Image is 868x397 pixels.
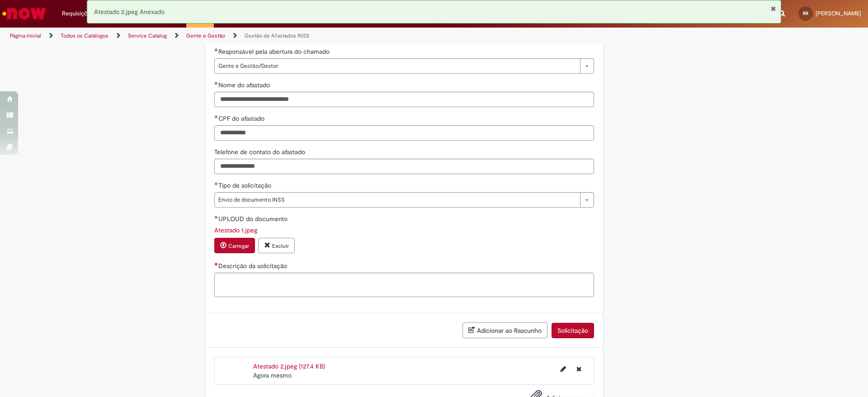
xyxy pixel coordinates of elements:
[770,5,776,12] button: Fechar Notificação
[228,242,249,250] small: Carregar
[253,362,325,370] a: Atestado 2.jpeg (127.4 KB)
[218,59,576,73] span: Gente e Gestão/Gestor
[214,226,257,234] a: Download de Atestado 1.jpeg
[214,148,307,156] span: Telefone de contato do afastado
[555,362,571,376] button: Editar nome de arquivo Atestado 2.jpeg
[218,81,272,89] span: Nome do afastado
[552,323,594,338] button: Solicitação
[218,262,289,270] span: Descrição da solicitação
[62,9,94,18] span: Requisições
[218,181,273,189] span: Tipo de solicitação
[214,48,218,52] span: Obrigatório Preenchido
[214,273,594,297] textarea: Descrição da solicitação
[218,215,289,223] span: UPLOUD do documento
[10,32,41,39] a: Página inicial
[253,371,292,379] span: Agora mesmo
[571,362,587,376] button: Excluir Atestado 2.jpeg
[816,9,861,17] span: [PERSON_NAME]
[186,32,225,39] a: Gente e Gestão
[214,115,218,118] span: Obrigatório Preenchido
[218,114,266,123] span: CPF do afastado
[128,32,167,39] a: Service Catalog
[214,125,594,141] input: CPF do afastado
[214,262,218,266] span: Necessários
[258,238,295,253] button: Excluir anexo Atestado 1.jpeg
[253,371,292,379] time: 29/08/2025 16:29:43
[214,92,594,107] input: Nome do afastado
[1,5,47,23] img: ServiceNow
[218,193,576,207] span: Envio de documento INSS
[214,159,594,174] input: Telefone de contato do afastado
[61,32,108,39] a: Todos os Catálogos
[218,47,331,56] span: Responsável pela abertura do chamado
[245,32,309,39] a: Gestão de Afastados INSS
[94,8,165,16] span: Atestado 2.jpeg Anexado
[803,10,808,16] span: RR
[272,242,289,250] small: Excluir
[462,322,547,338] button: Adicionar ao Rascunho
[214,215,218,219] span: Obrigatório Preenchido
[214,238,255,253] button: Carregar anexo de UPLOUD do documento Required
[214,81,218,85] span: Obrigatório Preenchido
[7,28,572,44] ul: Trilhas de página
[214,182,218,185] span: Obrigatório Preenchido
